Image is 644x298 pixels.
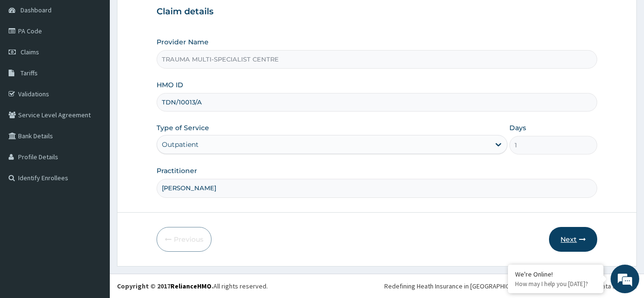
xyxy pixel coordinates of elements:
[157,7,598,17] h3: Claim details
[157,166,197,175] label: Practitioner
[157,93,598,112] input: Enter HMO ID
[157,80,183,90] label: HMO ID
[509,123,526,133] label: Days
[384,281,637,291] div: Redefining Heath Insurance in [GEOGRAPHIC_DATA] using Telemedicine and Data Science!
[110,274,644,298] footer: All rights reserved.
[21,48,39,56] span: Claims
[21,6,52,14] span: Dashboard
[549,227,597,252] button: Next
[117,282,213,290] strong: Copyright © 2017 .
[170,282,211,290] a: RelianceHMO
[157,5,179,28] div: Minimize live chat window
[18,48,39,72] img: d_794563401_company_1708531726252_794563401
[157,123,209,133] label: Type of Service
[157,179,598,197] input: Enter Name
[50,53,160,66] div: Chat with us now
[515,270,596,278] div: We're Online!
[157,227,211,252] button: Previous
[5,197,182,231] textarea: Type your message and hit 'Enter'
[157,37,209,47] label: Provider Name
[515,280,596,288] p: How may I help you today?
[162,140,199,149] div: Outpatient
[55,89,132,185] span: We're online!
[21,69,38,77] span: Tariffs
